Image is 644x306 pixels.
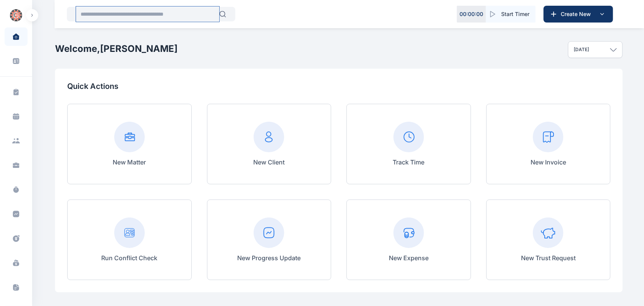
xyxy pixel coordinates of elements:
[574,47,589,53] p: [DATE]
[389,253,429,263] p: New Expense
[237,253,301,263] p: New Progress Update
[544,6,613,23] button: Create New
[521,253,576,263] p: New Trust Request
[393,158,424,167] p: Track Time
[558,10,597,18] span: Create New
[460,10,483,18] p: 00 : 00 : 00
[113,158,146,167] p: New Matter
[55,43,178,55] h2: Welcome, [PERSON_NAME]
[501,10,529,18] span: Start Timer
[253,158,285,167] p: New Client
[101,253,157,263] p: Run Conflict Check
[486,6,536,23] button: Start Timer
[531,158,566,167] p: New Invoice
[67,81,610,92] p: Quick Actions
